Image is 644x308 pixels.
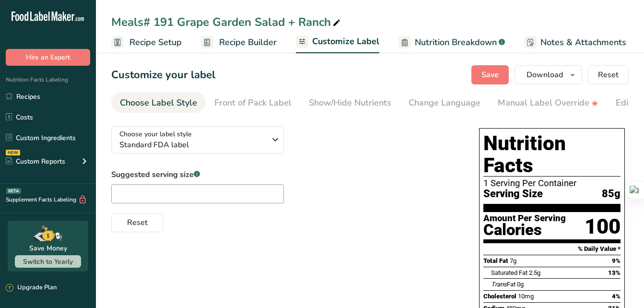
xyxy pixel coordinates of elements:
div: Custom Reports [6,156,65,166]
span: Download [527,69,563,81]
button: Save [471,65,509,84]
div: Calories [483,223,566,237]
span: Fat [491,281,515,288]
span: Total Fat [483,257,508,264]
div: BETA [6,188,21,194]
span: 7g [510,257,516,264]
button: Reset [111,213,164,232]
h1: Nutrition Facts [483,132,621,177]
span: Reset [598,69,619,81]
button: Hire an Expert [6,49,90,66]
span: 9% [612,257,621,264]
a: Recipe Setup [111,32,182,53]
h1: Customize your label [111,67,215,83]
button: Switch to Yearly [15,255,81,268]
div: 100 [585,214,621,239]
div: 1 Serving Per Container [483,178,621,188]
span: 13% [608,269,621,276]
span: 0g [517,281,524,288]
span: Recipe Builder [219,36,277,49]
div: Upgrade Plan [6,283,57,293]
a: Notes & Attachments [524,32,626,53]
i: Trans [491,281,507,288]
div: Meals# 191 Grape Garden Salad + Ranch [111,13,342,31]
a: Nutrition Breakdown [398,32,505,53]
div: Show/Hide Nutrients [309,96,391,109]
span: Choose your label style [119,129,192,139]
span: Reset [127,217,148,228]
label: Suggested serving size [111,169,284,180]
span: Saturated Fat [491,269,527,276]
span: Cholesterol [483,293,516,300]
div: Save Money [29,243,67,253]
div: Front of Pack Label [214,96,292,109]
a: Customize Label [296,31,379,54]
button: Choose your label style Standard FDA label [111,126,284,154]
button: Reset [588,65,629,84]
span: 2.5g [529,269,540,276]
div: Change Language [409,96,480,109]
div: Choose Label Style [120,96,197,109]
span: 85g [602,188,621,200]
iframe: Intercom live chat [611,275,634,298]
div: NEW [6,150,20,155]
div: Amount Per Serving [483,214,566,223]
span: Serving Size [483,188,543,200]
a: Recipe Builder [201,32,277,53]
section: % Daily Value * [483,243,621,255]
span: Nutrition Breakdown [415,36,497,49]
span: Notes & Attachments [540,36,626,49]
span: Recipe Setup [129,36,182,49]
span: 10mg [518,293,534,300]
div: Manual Label Override [498,96,598,109]
span: Save [481,69,499,81]
span: Customize Label [312,35,379,48]
span: Switch to Yearly [23,257,73,266]
span: Standard FDA label [119,139,266,151]
button: Download [515,65,582,84]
